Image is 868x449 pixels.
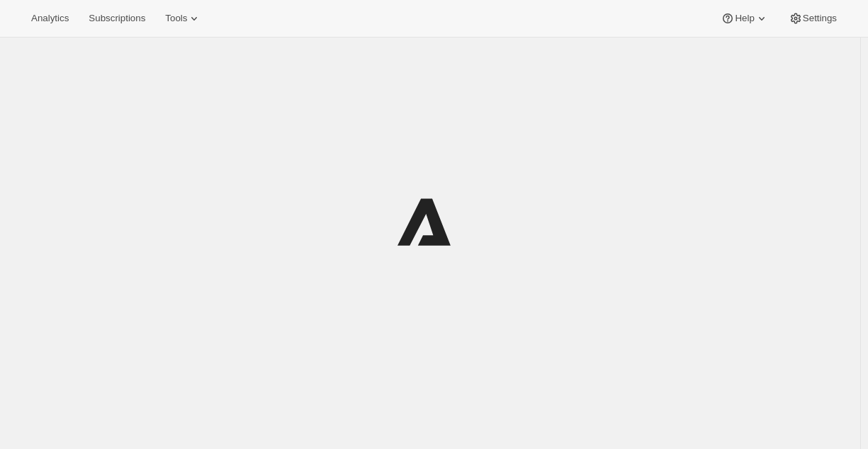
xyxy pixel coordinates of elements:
span: Subscriptions [89,13,145,24]
button: Help [712,8,777,28]
button: Settings [780,8,845,28]
span: Analytics [31,13,69,24]
button: Subscriptions [80,8,154,28]
button: Analytics [23,8,77,28]
span: Settings [803,13,837,24]
span: Tools [165,13,187,24]
span: Help [735,13,754,24]
button: Tools [157,8,210,28]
